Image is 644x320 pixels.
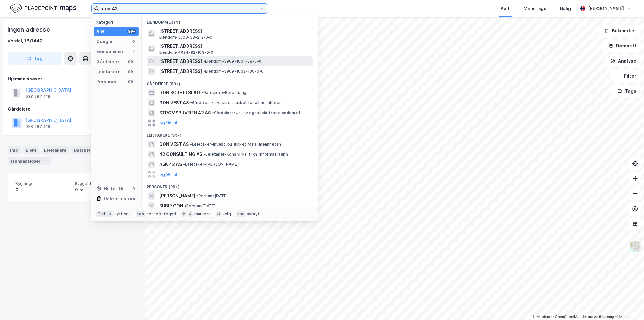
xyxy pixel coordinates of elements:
[96,78,117,86] div: Personer
[8,105,137,113] div: Gårdeiere
[197,193,228,198] span: Person • [DATE]
[159,99,189,107] span: GON VEST AS
[524,5,546,12] div: Mine Tags
[190,100,192,105] span: •
[560,5,571,12] div: Bolig
[147,212,176,217] div: neste kategori
[127,79,136,84] div: 99+
[183,162,238,167] span: Leietaker • [PERSON_NAME]
[8,75,137,83] div: Hjemmelshaver
[75,186,129,194] div: 0 ㎡
[605,55,641,67] button: Analyse
[159,27,310,35] span: [STREET_ADDRESS]
[131,39,136,44] div: 0
[203,59,261,64] span: Eiendom • 3909-1001-38-0-0
[222,212,231,217] div: velg
[533,315,550,319] a: Mapbox
[204,152,205,157] span: •
[127,59,136,64] div: 99+
[236,211,246,217] div: esc
[10,3,76,14] img: logo.f888ab2527a4732fd821a326f86c7f29.svg
[96,38,112,45] div: Google
[71,146,95,154] div: Datasett
[15,186,70,194] div: 0
[136,211,145,217] div: tab
[247,212,260,217] div: avbryt
[159,171,177,178] button: og 96 til
[159,202,183,210] span: SUBIR GON
[190,100,282,105] span: Gårdeiere • Invest. o.l. lukket for allmennheten
[588,5,624,12] div: [PERSON_NAME]
[190,142,192,146] span: •
[203,69,205,74] span: •
[99,4,260,13] input: Søk på adresse, matrikkel, gårdeiere, leietakere eller personer
[75,181,129,186] span: Bygget bygningsområde
[142,179,318,191] div: Personer (99+)
[25,94,50,99] div: 938 587 418
[131,186,136,191] div: 0
[159,68,202,75] span: [STREET_ADDRESS]
[159,42,310,50] span: [STREET_ADDRESS]
[142,128,318,139] div: Leietakere (99+)
[8,52,62,65] button: Tag
[104,195,135,202] div: Delete history
[159,151,202,158] span: 42 CONSULTING AS
[96,185,124,192] div: Historikk
[194,212,211,217] div: markere
[159,50,214,55] span: Eiendom • 4024-92-109-0-0
[96,48,124,55] div: Eiendommer
[159,58,202,65] span: [STREET_ADDRESS]
[159,161,182,168] span: ASK 42 AS
[501,5,510,12] div: Kart
[603,40,641,52] button: Datasett
[8,146,21,154] div: Info
[23,146,39,154] div: Eiere
[201,90,246,95] span: Gårdeiere • Borettslag
[183,162,185,167] span: •
[551,315,582,319] a: OpenStreetMap
[190,142,281,147] span: Leietaker • Invest. o.l. lukket for allmennheten
[159,89,200,97] span: GON BORETTSLAG
[583,315,614,319] a: Improve this map
[159,192,195,200] span: [PERSON_NAME]
[159,35,213,40] span: Eiendom • 3203-38-212-0-0
[142,76,318,88] div: Gårdeiere (99+)
[159,141,189,148] span: GON VEST AS
[159,119,177,127] button: og 96 til
[96,68,120,75] div: Leietakere
[115,212,131,217] div: nytt søk
[8,37,42,45] div: Verdal, 18/1442
[159,109,211,117] span: STRØMSBUVEIEN 42 AS
[599,25,641,37] button: Bokmerker
[203,59,205,63] span: •
[203,69,264,74] span: Eiendom • 3909-1002-130-0-0
[96,211,113,217] div: Ctrl + k
[25,124,50,129] div: 938 587 418
[142,15,318,26] div: Eiendommer (4)
[212,110,214,115] span: •
[629,240,641,252] img: Z
[15,181,70,186] span: Bygninger
[184,203,216,208] span: Person • [DATE]
[42,146,69,154] div: Leietakere
[96,20,139,25] div: Kategori
[613,290,644,320] iframe: Chat Widget
[8,157,51,165] div: Transaksjoner
[197,193,199,198] span: •
[96,28,105,35] div: Alle
[612,85,641,97] button: Tags
[204,152,289,157] span: Leietaker • Kons.virks. tilkn. informasj.tekn.
[184,203,186,208] span: •
[127,29,136,34] div: 99+
[212,110,301,115] span: Gårdeiere • Utl. av egen/leid fast eiendom el.
[201,90,203,95] span: •
[96,58,119,65] div: Gårdeiere
[131,49,136,54] div: 4
[611,70,641,82] button: Filter
[127,69,136,74] div: 99+
[42,158,48,164] div: 1
[8,25,51,35] div: Ingen adresse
